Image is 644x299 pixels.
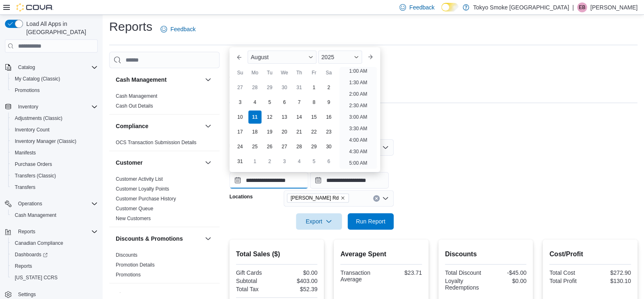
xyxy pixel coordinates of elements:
span: Catalog [18,64,35,71]
a: Customer Queue [116,206,153,212]
span: August [251,54,269,60]
div: Total Cost [549,269,588,276]
div: day-2 [263,155,276,168]
button: Reports [8,260,101,272]
div: day-9 [322,96,335,109]
span: Export [301,213,337,230]
div: day-1 [307,81,321,94]
button: Operations [15,199,46,209]
span: Inventory Manager (Classic) [15,138,76,145]
button: Open list of options [382,195,389,202]
span: Reports [11,261,98,271]
button: Transfers (Classic) [8,170,101,182]
a: Transfers [11,182,39,192]
div: Fr [307,66,321,79]
div: $0.00 [278,269,317,276]
a: Transfers (Classic) [11,171,59,181]
div: day-3 [234,96,247,109]
span: Transfers (Classic) [11,171,98,181]
div: day-23 [322,125,335,138]
div: day-8 [307,96,321,109]
div: day-27 [234,81,247,94]
input: Press the down key to open a popover containing a calendar. [310,172,389,189]
span: Manifests [15,149,36,156]
button: My Catalog (Classic) [8,73,101,85]
li: 3:30 AM [346,124,370,133]
a: Promotions [11,85,43,95]
button: Reports [15,227,39,237]
a: Cash Management [11,210,60,220]
span: Adjustments (Classic) [15,115,62,122]
a: OCS Transaction Submission Details [116,140,197,145]
a: Customer Purchase History [116,196,176,202]
span: Feedback [409,3,434,11]
div: day-31 [234,155,247,168]
a: Promotions [116,272,141,278]
span: Promotions [15,87,40,94]
span: Canadian Compliance [15,240,63,246]
div: day-29 [307,140,321,153]
div: Loyalty Redemptions [445,278,484,291]
a: My Catalog (Classic) [11,74,64,84]
ul: Time [339,67,377,169]
button: Operations [2,198,101,209]
div: day-16 [322,110,335,124]
h3: Cash Management [116,76,167,84]
input: Dark Mode [441,3,458,11]
span: [US_STATE] CCRS [15,274,57,281]
div: Tu [263,66,276,79]
div: day-31 [293,81,306,94]
span: Cash Management [11,210,98,220]
div: $23.71 [383,269,422,276]
a: Promotion Details [116,262,155,268]
a: Cash Management [116,93,157,99]
span: EB [579,2,585,12]
div: August, 2025 [233,80,336,169]
a: Reports [11,261,35,271]
a: Dashboards [8,249,101,260]
button: Discounts & Promotions [116,235,202,243]
a: Canadian Compliance [11,238,66,248]
div: Compliance [109,138,220,151]
button: Cash Management [116,76,202,84]
span: Purchase Orders [11,159,98,169]
span: Cash Management [15,212,56,218]
span: Load All Apps in [GEOGRAPHIC_DATA] [23,20,98,36]
div: day-4 [248,96,261,109]
li: 1:00 AM [346,66,370,76]
button: Customer [116,159,202,167]
label: Locations [229,193,253,200]
div: Total Tax [236,286,275,292]
div: day-6 [322,155,335,168]
span: Inventory [15,102,98,112]
span: Canadian Compliance [11,238,98,248]
div: $130.10 [592,278,631,284]
div: day-4 [293,155,306,168]
button: Next month [364,51,377,64]
a: Inventory Count [11,125,53,135]
div: We [278,66,291,79]
button: Catalog [15,62,38,72]
span: Transfers (Classic) [15,172,56,179]
div: day-14 [293,110,306,124]
span: Settings [18,291,36,298]
button: Promotions [8,85,101,96]
input: Press the down key to enter a popover containing a calendar. Press the escape key to close the po... [229,172,308,189]
div: day-3 [278,155,291,168]
button: Previous Month [233,51,246,64]
div: day-28 [293,140,306,153]
span: Inventory Count [15,126,50,133]
div: Customer [109,174,220,227]
span: Catalog [15,62,98,72]
div: $272.90 [592,269,631,276]
li: 3:00 AM [346,112,370,122]
span: Cash Out Details [116,103,153,109]
span: My Catalog (Classic) [11,74,98,84]
div: day-2 [322,81,335,94]
div: day-19 [263,125,276,138]
div: day-18 [248,125,261,138]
